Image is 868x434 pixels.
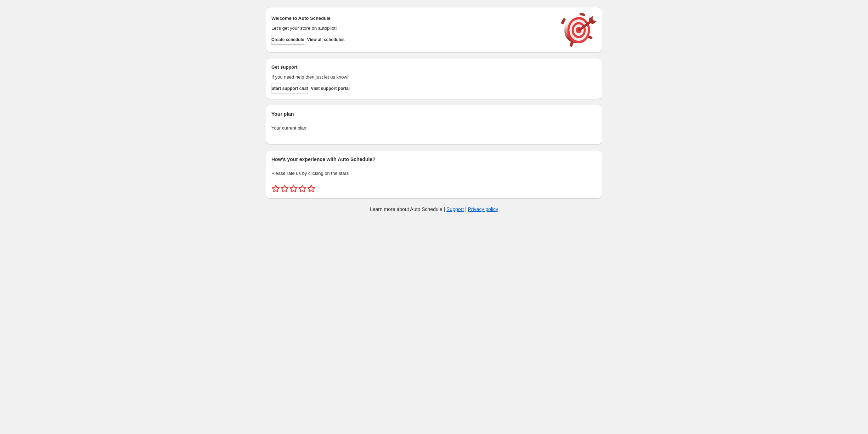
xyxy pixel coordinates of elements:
[271,64,554,71] h2: Get support
[446,206,464,212] a: Support
[370,206,498,213] p: Learn more about Auto Schedule | |
[271,156,597,163] h2: How's your experience with Auto Schedule?
[271,84,308,93] a: Start support chat
[271,86,308,91] span: Start support chat
[271,15,554,22] h2: Welcome to Auto Schedule
[271,125,597,132] p: Your current plan:
[468,206,498,212] a: Privacy policy
[271,74,554,81] p: If you need help then just let us know!
[271,37,304,42] span: Create schedule
[307,35,345,45] button: View all schedules
[311,84,350,93] a: Visit support portal
[307,37,345,42] span: View all schedules
[271,170,597,177] p: Please rate us by clicking on the stars
[271,110,597,118] h2: Your plan
[311,86,350,91] span: Visit support portal
[271,25,554,32] p: Let's get your store on autopilot!
[271,35,304,45] button: Create schedule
